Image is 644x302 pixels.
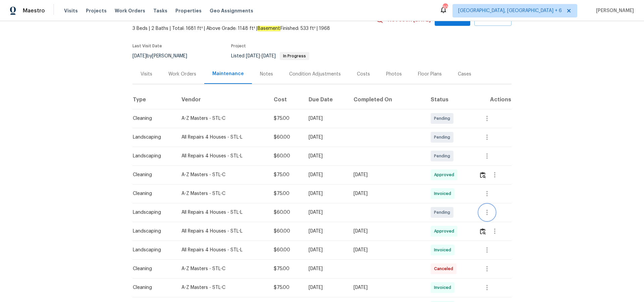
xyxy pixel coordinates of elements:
th: Completed On [348,90,425,109]
div: Cleaning [133,115,171,122]
div: $60.00 [274,153,298,159]
button: Review Icon [479,223,487,239]
th: Status [425,90,474,109]
span: [PERSON_NAME] [593,7,634,14]
img: Review Icon [480,172,486,178]
div: Cleaning [133,284,171,291]
div: [DATE] [309,153,343,159]
div: A-Z Masters - STL-C [181,284,263,291]
div: Landscaping [133,247,171,253]
span: Work Orders [115,7,145,14]
span: [DATE] [132,54,147,58]
div: $75.00 [274,190,298,197]
span: Geo Assignments [210,7,253,14]
span: Pending [434,153,453,159]
div: $60.00 [274,228,298,235]
span: Listed [231,54,309,58]
div: Costs [357,71,370,78]
div: Landscaping [133,134,171,141]
span: Properties [175,7,202,14]
div: A-Z Masters - STL-C [181,171,263,178]
th: Due Date [303,90,348,109]
div: [DATE] [309,228,343,235]
div: $75.00 [274,284,298,291]
div: [DATE] [309,190,343,197]
div: Landscaping [133,209,171,216]
div: All Repairs 4 Houses - STL-L [181,134,263,141]
th: Vendor [176,90,268,109]
span: Canceled [434,265,456,272]
div: Cases [458,71,471,78]
div: $75.00 [274,115,298,122]
span: Maestro [23,7,45,14]
span: [GEOGRAPHIC_DATA], [GEOGRAPHIC_DATA] + 6 [458,7,562,14]
div: A-Z Masters - STL-C [181,265,263,272]
div: by [PERSON_NAME] [132,52,195,60]
div: [DATE] [309,247,343,253]
div: A-Z Masters - STL-C [181,115,263,122]
div: $75.00 [274,171,298,178]
div: [DATE] [354,228,420,235]
div: Photos [386,71,402,78]
span: Invoiced [434,247,454,253]
span: 3 Beds | 2 Baths | Total: 1681 ft² | Above Grade: 1148 ft² | Finished: 533 ft² | 1968 [132,25,376,32]
div: $60.00 [274,209,298,216]
div: Work Orders [168,71,196,78]
div: $60.00 [274,247,298,253]
button: Review Icon [479,167,487,183]
span: [DATE] [246,54,260,58]
div: [DATE] [354,171,420,178]
span: In Progress [280,54,309,58]
div: [DATE] [309,171,343,178]
div: Landscaping [133,228,171,235]
div: [DATE] [354,284,420,291]
div: Cleaning [133,171,171,178]
th: Actions [474,90,512,109]
div: All Repairs 4 Houses - STL-L [181,153,263,159]
div: Cleaning [133,190,171,197]
div: [DATE] [309,115,343,122]
span: Tasks [153,8,167,13]
th: Cost [268,90,303,109]
div: A-Z Masters - STL-C [181,190,263,197]
span: Pending [434,115,453,122]
div: [DATE] [309,209,343,216]
div: [DATE] [354,247,420,253]
img: Review Icon [480,228,486,235]
div: [DATE] [354,190,420,197]
div: Floor Plans [418,71,442,78]
div: All Repairs 4 Houses - STL-L [181,209,263,216]
div: All Repairs 4 Houses - STL-L [181,247,263,253]
div: Maintenance [212,70,244,77]
div: Notes [260,71,273,78]
div: [DATE] [309,134,343,141]
span: Approved [434,171,457,178]
em: Basement [257,26,280,31]
div: $75.00 [274,265,298,272]
div: Cleaning [133,265,171,272]
span: Last Visit Date [132,44,162,48]
span: Invoiced [434,190,454,197]
div: Landscaping [133,153,171,159]
div: [DATE] [309,284,343,291]
div: [DATE] [309,265,343,272]
span: Pending [434,209,453,216]
span: Visits [64,7,78,14]
th: Type [132,90,176,109]
div: $60.00 [274,134,298,141]
span: Project [231,44,246,48]
span: [DATE] [262,54,276,58]
div: Condition Adjustments [289,71,341,78]
span: Projects [86,7,107,14]
div: 30 [443,4,447,11]
div: Visits [141,71,152,78]
span: Invoiced [434,284,454,291]
div: All Repairs 4 Houses - STL-L [181,228,263,235]
span: - [246,54,276,58]
span: Pending [434,134,453,141]
span: Approved [434,228,457,235]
